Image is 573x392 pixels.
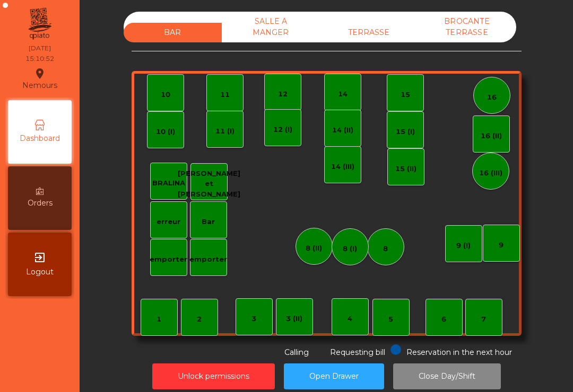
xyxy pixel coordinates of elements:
[401,90,410,100] div: 15
[33,251,46,264] i: exit_to_app
[418,12,516,42] div: BROCANTE TERRASSE
[28,198,53,209] span: Orders
[161,90,170,100] div: 10
[197,314,202,325] div: 2
[26,266,54,278] span: Logout
[220,90,230,100] div: 11
[189,254,227,265] div: emporter
[157,314,161,325] div: 1
[150,254,187,265] div: emporter
[278,89,288,100] div: 12
[152,363,275,389] button: Unlock permissions
[487,92,497,103] div: 16
[332,125,353,136] div: 14 (II)
[20,133,60,144] span: Dashboard
[383,244,388,254] div: 8
[338,89,348,100] div: 14
[286,314,302,324] div: 3 (II)
[22,66,57,92] div: Nemours
[499,240,503,251] div: 9
[395,164,416,174] div: 15 (II)
[215,126,235,137] div: 11 (I)
[481,314,486,325] div: 7
[202,217,215,227] div: Bar
[393,363,501,389] button: Close Day/Shift
[273,124,292,135] div: 12 (I)
[330,348,385,357] span: Requesting bill
[222,12,320,42] div: SALLE A MANGER
[33,67,46,80] i: location_on
[156,127,175,137] div: 10 (I)
[348,314,352,324] div: 4
[157,217,180,227] div: erreur
[306,243,322,254] div: 8 (II)
[441,314,446,325] div: 6
[27,5,53,42] img: qpiato
[331,162,354,172] div: 14 (III)
[406,348,512,357] span: Reservation in the next hour
[29,43,51,53] div: [DATE]
[284,363,384,389] button: Open Drawer
[320,23,418,42] div: TERRASSE
[25,54,54,64] div: 15:10:52
[124,23,222,42] div: BAR
[456,240,471,251] div: 9 (I)
[388,314,393,325] div: 5
[152,178,185,189] div: BRALINA
[251,314,256,324] div: 3
[284,348,309,357] span: Calling
[343,244,357,254] div: 8 (I)
[479,168,502,179] div: 16 (III)
[396,127,415,137] div: 15 (I)
[481,131,502,141] div: 16 (II)
[178,168,240,200] div: [PERSON_NAME] et [PERSON_NAME]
